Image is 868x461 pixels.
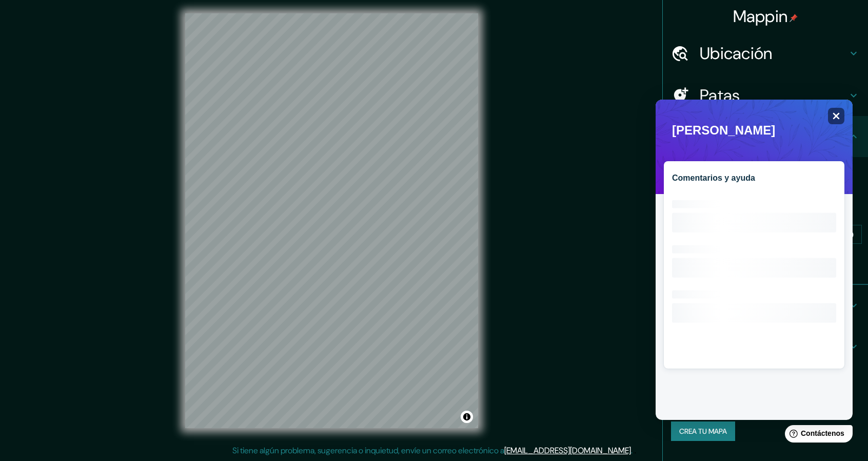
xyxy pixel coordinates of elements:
[185,13,478,428] canvas: Mapa
[679,427,727,436] font: Crea tu mapa
[700,85,740,106] font: Patas
[461,411,473,423] button: Activar o desactivar atribución
[663,75,868,116] div: Patas
[671,421,735,441] button: Crea tu mapa
[633,445,634,456] font: .
[733,6,788,27] font: Mappin
[504,445,631,456] a: [EMAIL_ADDRESS][DOMAIN_NAME]
[656,100,853,420] iframe: Widget de ayuda
[777,421,857,450] iframe: Lanzador de widgets de ayuda
[663,33,868,74] div: Ubicación
[700,43,773,64] font: Ubicación
[232,445,504,456] font: Si tiene algún problema, sugerencia o inquietud, envíe un correo electrónico a
[631,445,633,456] font: .
[634,445,636,456] font: .
[790,14,798,22] img: pin-icon.png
